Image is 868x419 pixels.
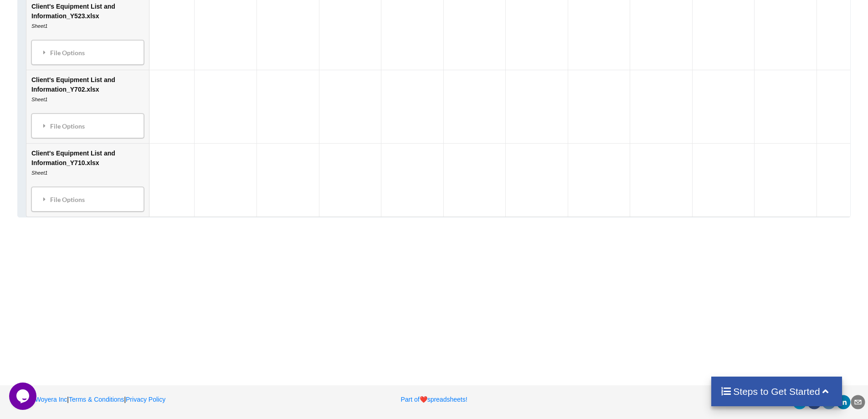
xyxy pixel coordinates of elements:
i: Sheet1 [31,97,47,102]
a: Part ofheartspreadsheets! [401,396,467,403]
p: | | [10,395,285,404]
div: facebook [807,395,822,409]
h4: Steps to Get Started [720,386,833,397]
a: Privacy Policy [126,396,165,403]
td: Client's Equipment List and Information_Y702.xlsx [26,70,149,143]
span: heart [420,396,427,403]
a: 2025Woyera Inc [10,396,67,403]
i: Sheet1 [31,23,47,29]
a: Terms & Conditions [69,396,124,403]
div: File Options [34,116,141,135]
div: File Options [34,43,141,62]
div: File Options [34,190,141,209]
div: linkedin [836,395,851,409]
td: Client's Equipment List and Information_Y710.xlsx [26,143,149,217]
iframe: chat widget [9,383,38,410]
div: reddit [822,395,836,409]
i: Sheet1 [31,170,47,176]
div: twitter [792,395,807,409]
